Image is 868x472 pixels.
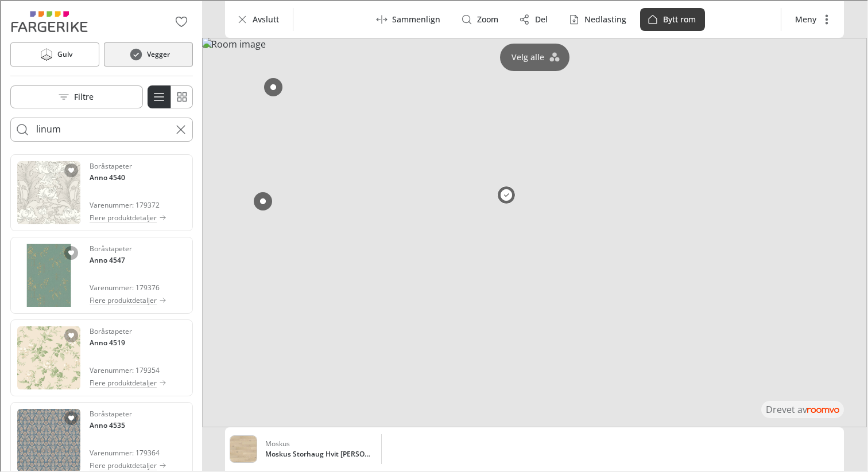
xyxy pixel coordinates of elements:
img: Moskus Storhaug Hvit Eik Parkett [229,435,255,461]
div: Visningsmodulen er drevet av Roomvo. [765,402,838,415]
button: No favorites [169,9,192,32]
p: Boråstapeter [88,325,131,336]
h4: Anno 4535 [88,419,124,430]
button: Flere produktdetaljer [88,210,165,223]
img: roomvo_wordmark.svg [806,407,838,412]
button: Flere produktdetaljer [88,293,165,306]
span: Varenummer: 179372 [88,199,165,209]
img: Anno 4540. Link opens in a new window. [16,160,79,223]
button: Bytt til detaljvisning [146,84,169,107]
p: Zoom [476,13,497,24]
p: Sammenlign [391,13,439,24]
p: Filtre [73,90,92,102]
input: Enter products to search for [35,119,166,138]
h6: Gulv [56,48,71,58]
div: See Anno 4519 in the room [9,318,192,395]
button: Vegger [103,41,192,65]
p: Flere produktdetaljer [88,459,156,470]
div: Product List Mode Selector [146,84,192,107]
div: See Anno 4547 in the room [9,236,192,313]
button: Open the filters menu [9,84,142,107]
button: Del [511,7,556,30]
button: More actions [785,7,838,30]
button: Show details for Moskus Storhaug Hvit Eik Parkett [261,434,375,462]
button: Zoom room image [453,7,506,30]
h4: Anno 4547 [88,254,124,264]
img: Room image [201,37,866,426]
button: Cancel search [168,117,191,140]
img: Anno 4535. Link opens in a new window. [16,408,79,471]
p: Bytt rom [662,13,695,24]
h4: Anno 4540 [88,171,124,182]
h6: Moskus Storhaug Hvit Eik Parkett [264,448,372,458]
button: Enter compare mode [368,7,448,30]
span: Varenummer: 179376 [88,282,165,292]
h4: Anno 4519 [88,337,124,347]
button: Gulv [9,41,98,65]
p: Del [534,13,547,24]
p: Flere produktdetaljer [88,377,156,387]
p: Nedlasting [583,13,625,24]
h6: Vegger [146,48,169,58]
button: Flere produktdetaljer [88,458,165,471]
p: Avslutt [251,13,278,24]
button: Velg alle [503,47,564,65]
p: Flere produktdetaljer [88,294,156,305]
img: Anno 4519. Link opens in a new window. [16,325,79,388]
button: Add Anno 4535 to favorites [63,410,77,424]
button: Bytt til enkel visning [169,84,192,107]
button: Add Anno 4519 to favorites [63,327,77,341]
button: Flere produktdetaljer [88,376,165,388]
p: Boråstapeter [88,408,131,418]
a: Gå til Fargerikes nettsted. [9,9,88,32]
p: Moskus [264,438,289,448]
img: Anno 4547. Link opens in a new window. [16,243,79,306]
button: Avslutt [228,7,287,30]
button: Add Anno 4540 to favorites [63,162,77,176]
p: Boråstapeter [88,160,131,170]
span: Varenummer: 179354 [88,364,165,375]
p: Flere produktdetaljer [88,212,156,222]
p: Boråstapeter [88,243,131,253]
button: Nedlasting [560,7,634,30]
p: Drevet av [765,402,838,415]
img: Logo representing Fargerike. [9,9,88,32]
button: Search for products [10,117,33,140]
span: Varenummer: 179364 [88,447,165,457]
div: See Anno 4540 in the room [9,153,192,230]
button: Add Anno 4547 to favorites [63,245,77,259]
button: Bytt rom [639,7,704,30]
p: Velg alle [510,50,543,62]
